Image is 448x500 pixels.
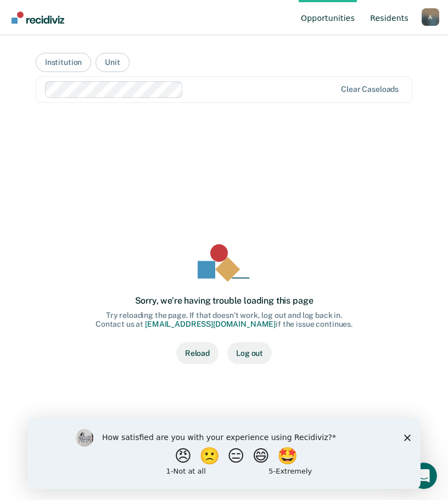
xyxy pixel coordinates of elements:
[422,8,439,26] button: Profile dropdown button
[145,320,276,328] a: [EMAIL_ADDRESS][DOMAIN_NAME]
[36,53,91,72] button: Institution
[227,342,272,364] button: Log out
[96,311,352,329] div: Try reloading the page. If that doesn’t work, log out and log back in. Contact us at if the issue...
[341,85,399,94] div: Clear caseloads
[96,53,129,72] button: Unit
[27,418,421,489] iframe: Survey by Kim from Recidiviz
[411,463,437,489] iframe: Intercom live chat
[135,295,313,306] div: Sorry, we’re having trouble loading this page
[176,342,219,364] button: Reload
[12,12,64,24] img: Recidiviz
[422,8,439,26] div: A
